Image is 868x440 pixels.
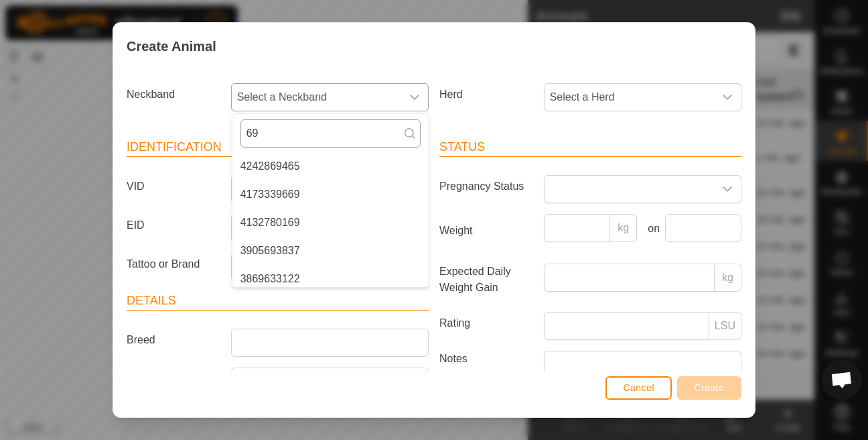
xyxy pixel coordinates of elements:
li: 4242869465 [232,153,429,180]
span: Cancel [623,382,654,393]
label: Expected Daily Weight Gain [434,264,538,296]
div: Open chat [822,360,862,400]
label: Tattoo or Brand [121,253,226,276]
li: 3905693837 [232,237,429,264]
div: dropdown trigger [401,84,428,111]
label: Breed [121,329,226,351]
label: Weight [434,214,538,248]
label: Herd [434,83,538,106]
p-inputgroup-addon: LSU [709,312,741,340]
header: Status [439,138,741,157]
label: Pregnancy Status [434,175,538,198]
li: 3869633122 [232,266,429,292]
span: 4242869465 [240,158,300,174]
span: 3869633122 [240,271,300,287]
button: Cancel [605,376,672,400]
div: dropdown trigger [714,176,741,203]
label: Stock Class [121,368,226,384]
div: dropdown trigger [714,84,741,111]
span: Select a Neckband [232,84,401,111]
label: Notes [434,351,538,427]
label: VID [121,175,226,198]
li: 4173339669 [232,181,429,208]
div: dropdown trigger [401,368,428,389]
label: EID [121,214,226,237]
li: 4132780169 [232,209,429,236]
button: Create [677,376,741,400]
span: 4132780169 [240,215,300,231]
label: on [642,221,660,237]
label: Rating [434,312,538,335]
span: 3905693837 [240,243,300,259]
p-inputgroup-addon: kg [715,264,741,292]
span: Create [695,382,725,393]
header: Identification [127,138,429,157]
label: Neckband [121,83,226,106]
span: Select a Herd [545,84,714,111]
p-inputgroup-addon: kg [610,214,637,242]
span: Create Animal [127,36,216,56]
header: Details [127,292,429,311]
span: 4173339669 [240,186,300,203]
